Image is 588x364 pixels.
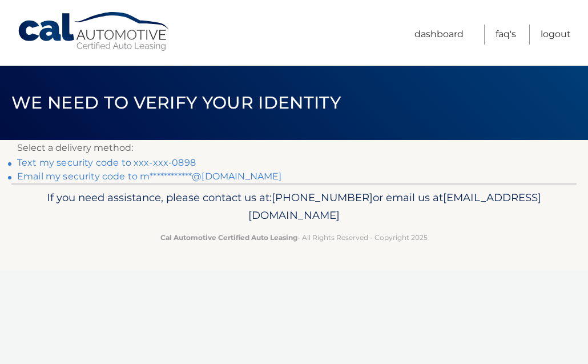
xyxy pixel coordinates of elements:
[29,231,559,243] p: - All Rights Reserved - Copyright 2025
[160,233,297,242] strong: Cal Automotive Certified Auto Leasing
[17,11,171,52] a: Cal Automotive
[11,92,341,113] span: We need to verify your identity
[29,189,559,225] p: If you need assistance, please contact us at: or email us at
[17,157,196,168] a: Text my security code to xxx-xxx-0898
[541,25,571,45] a: Logout
[17,140,571,156] p: Select a delivery method:
[414,25,464,45] a: Dashboard
[496,25,516,45] a: FAQ's
[272,191,373,204] span: [PHONE_NUMBER]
